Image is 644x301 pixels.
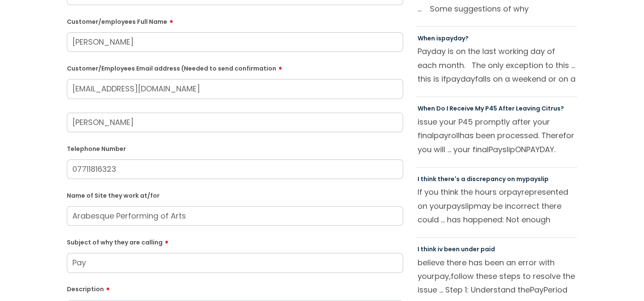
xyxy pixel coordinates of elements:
[447,201,474,211] span: payslip
[434,130,460,141] span: payroll
[418,256,576,297] p: believe there has been an error with your follow these steps to resolve the issue ... Step 1: Und...
[526,144,554,155] span: PAYDAY
[489,144,515,155] span: Payslip
[418,185,576,226] p: If you think the hours or represented on your may be incorrect there could ... has happened: Not ...
[67,144,403,153] label: Telephone Number
[418,34,469,43] a: When ispayday?
[67,190,403,199] label: Name of Site they work at/for
[67,15,403,26] label: Customer/employees Full Name
[530,284,544,295] span: Pay
[67,283,403,293] label: Description
[526,175,549,183] span: payslip
[67,62,403,72] label: Customer/Employees Email address (Needed to send confirmation
[441,34,453,43] span: pay
[418,46,431,57] span: Pay
[418,175,549,183] a: I think there's a discrepancy on mypayslip
[418,104,564,113] a: When Do I Receive My P45 After Leaving Citrus?
[446,74,475,84] span: payday
[418,45,576,85] p: day is on the last working day of each month. The only exception to this ... this is if falls on ...
[67,79,403,99] input: Email
[418,245,495,253] a: I think iv been under paid
[507,187,521,197] span: pay
[435,271,451,281] span: pay,
[418,115,576,156] p: issue your P45 promptly after your final has been processed. Therefor you will ... your final ON ...
[67,236,403,246] label: Subject of why they are calling
[67,113,403,132] input: Your Name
